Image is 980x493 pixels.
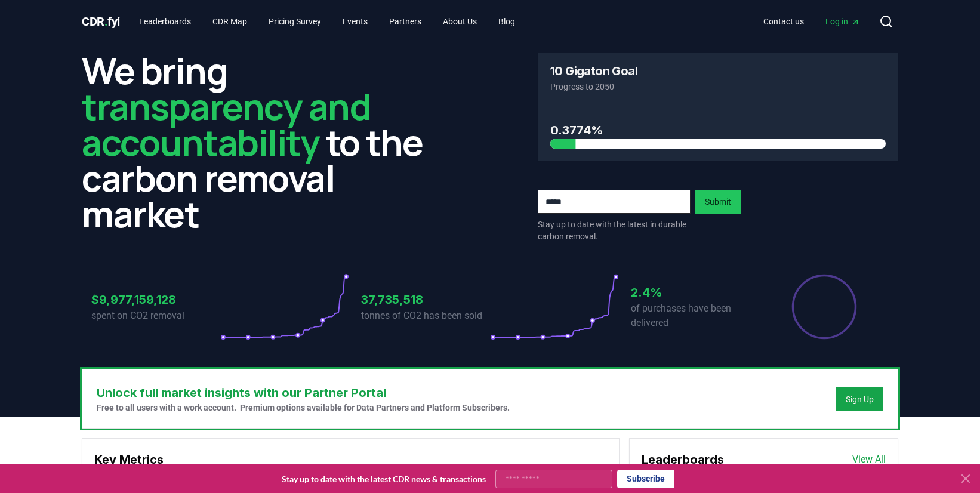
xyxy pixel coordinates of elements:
[825,16,860,27] span: Log in
[754,11,813,32] a: Contact us
[489,11,525,32] a: Blog
[82,82,370,167] span: transparency and accountability
[82,14,120,29] span: CDR fyi
[203,11,257,32] a: CDR Map
[433,11,486,32] a: About Us
[550,65,637,77] h3: 10 Gigaton Goal
[550,121,886,139] h3: 0.3774%
[754,11,870,32] nav: Main
[130,11,201,32] a: Leaderboards
[361,309,490,323] p: tonnes of CO2 has been sold
[380,11,431,32] a: Partners
[538,218,691,242] p: Stay up to date with the latest in durable carbon removal.
[130,11,525,32] nav: Main
[631,284,760,301] h3: 2.4%
[94,451,607,469] h3: Key Metrics
[361,291,490,309] h3: 37,735,518
[91,291,220,309] h3: $9,977,159,128
[846,393,874,405] a: Sign Up
[550,81,886,93] p: Progress to 2050
[333,11,377,32] a: Events
[97,402,510,414] p: Free to all users with a work account. Premium options available for Data Partners and Platform S...
[836,387,883,411] button: Sign Up
[259,11,331,32] a: Pricing Survey
[82,13,120,30] a: CDR.fyi
[104,14,108,29] span: .
[642,451,724,469] h3: Leaderboards
[82,53,442,232] h2: We bring to the carbon removal market
[816,11,870,32] a: Log in
[97,384,510,402] h3: Unlock full market insights with our Partner Portal
[852,452,886,467] a: View All
[695,190,741,214] button: Submit
[91,309,220,323] p: spent on CO2 removal
[631,301,760,330] p: of purchases have been delivered
[791,273,858,340] div: Percentage of sales delivered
